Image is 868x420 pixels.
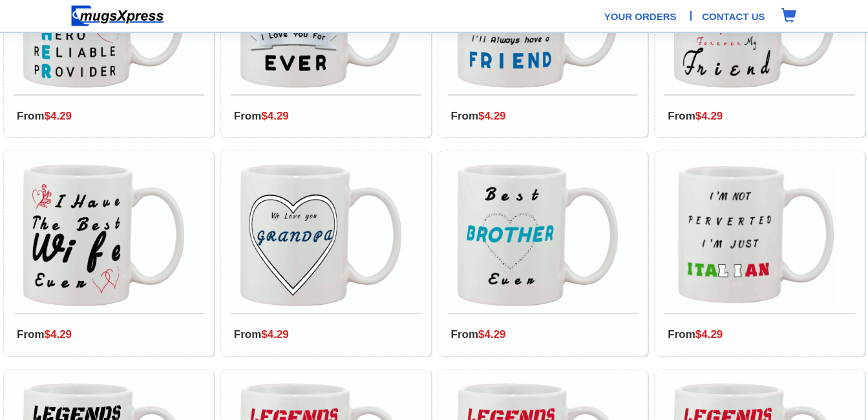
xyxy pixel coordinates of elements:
span: $4.29 [478,328,506,341]
a: Home [66,10,169,20]
span: $4.29 [45,328,72,341]
img: I'm just Italian [674,164,836,306]
span: From [668,109,723,124]
img: We Love Grandpa Custom Mug [240,164,401,306]
span: From [451,327,506,342]
span: From [17,109,72,124]
span: From [234,109,289,124]
span: | [690,8,693,23]
span: From [451,109,506,124]
img: mugsexpress logo [70,5,165,27]
a: Your Orders [604,10,677,23]
span: From [234,327,289,342]
span: $4.29 [478,110,506,122]
span: $4.29 [261,110,289,122]
span: $4.29 [695,110,723,122]
span: From [668,327,723,342]
img: Best Wife Ever Custom Mug [23,164,184,306]
img: Best Brother Ever Custom Mug [458,164,619,306]
span: $4.29 [261,328,289,341]
span: From [17,327,72,342]
span: $4.29 [695,328,723,341]
a: Contact Us [702,10,765,23]
span: $4.29 [45,110,72,122]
